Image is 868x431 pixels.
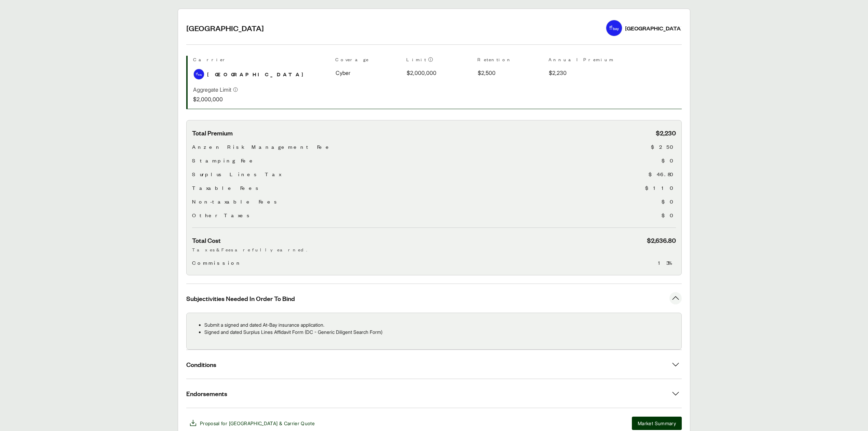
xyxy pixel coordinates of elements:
span: [GEOGRAPHIC_DATA] [207,70,309,78]
button: Conditions [186,350,682,379]
p: $2,000,000 [193,95,238,103]
span: Stamping Fee [192,156,256,165]
span: Commission [192,259,242,267]
h2: [GEOGRAPHIC_DATA] [186,23,598,33]
p: Taxes & Fees are fully earned. [192,246,676,253]
span: Total Premium [192,129,233,137]
span: $2,636.80 [647,236,676,245]
span: $0 [662,197,676,206]
button: Market Summary [632,417,682,430]
span: $46.80 [649,170,676,178]
button: Endorsements [186,379,682,408]
span: Other Taxes [192,211,252,219]
span: $110 [645,184,676,192]
button: Proposal for [GEOGRAPHIC_DATA] & Carrier Quote [186,416,317,430]
th: Annual Premium [548,56,614,66]
img: At-Bay logo [606,20,622,36]
span: Cyber [336,69,350,77]
span: $0 [662,156,676,165]
span: Subjectivities Needed In Order To Bind [186,294,295,303]
span: Endorsements [186,389,227,398]
span: Market Summary [638,420,676,427]
div: [GEOGRAPHIC_DATA] [625,24,682,33]
span: Conditions [186,360,216,369]
span: Anzen Risk Management Fee [192,143,333,151]
th: Retention [477,56,543,66]
span: $0 [662,211,676,219]
th: Coverage [335,56,401,66]
button: Subjectivities Needed In Order To Bind [186,284,682,313]
span: $250 [651,143,676,151]
th: Limit [406,56,472,66]
p: Aggregate Limit [193,86,231,94]
span: 13% [658,259,676,267]
span: Surplus Lines Tax [192,170,281,178]
th: Carrier [193,56,330,66]
img: At-Bay logo [194,69,204,79]
span: $2,230 [656,129,676,137]
p: Signed and dated Surplus Lines Affidavit Form (DC - Generic Diligent Search Form) [204,328,676,336]
span: Taxable Fees [192,184,261,192]
span: & Carrier Quote [279,420,315,426]
span: Proposal for [200,420,315,427]
span: [GEOGRAPHIC_DATA] [229,420,278,426]
span: $2,500 [478,69,496,77]
span: Total Cost [192,236,221,245]
span: $2,230 [549,69,567,77]
p: Submit a signed and dated At-Bay insurance application. [204,321,676,328]
span: Non-taxable Fees [192,197,280,206]
span: $2,000,000 [407,69,436,77]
